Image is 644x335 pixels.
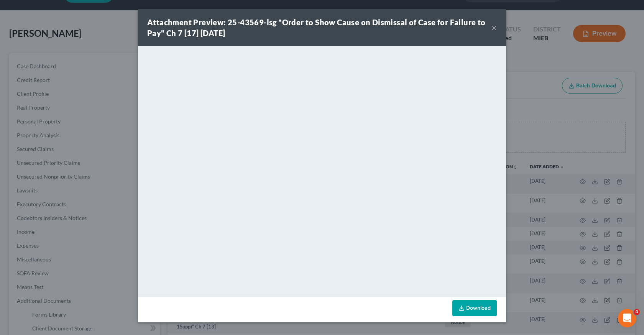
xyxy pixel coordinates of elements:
[618,309,636,327] iframe: Intercom live chat
[634,309,640,315] span: 4
[138,46,506,295] iframe: <object ng-attr-data='[URL][DOMAIN_NAME]' type='application/pdf' width='100%' height='650px'></ob...
[147,18,486,38] strong: Attachment Preview: 25-43569-lsg "Order to Show Cause on Dismissal of Case for Failure to Pay" Ch...
[491,23,497,32] button: ×
[452,300,497,316] a: Download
